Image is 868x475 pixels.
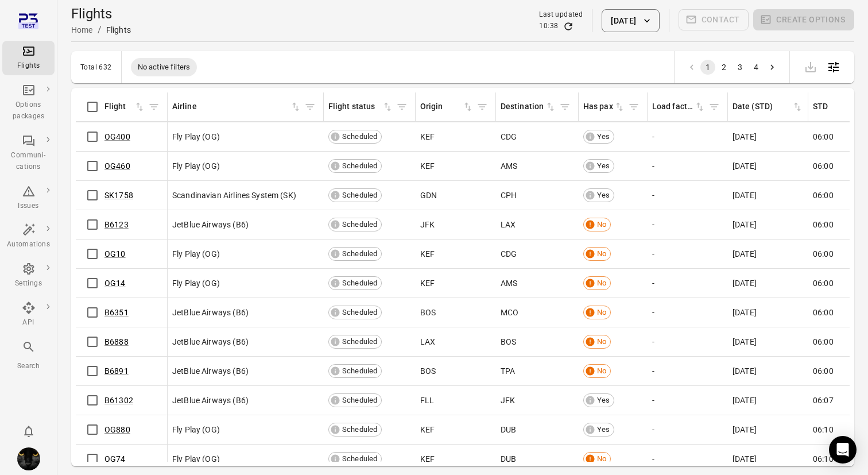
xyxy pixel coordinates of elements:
[749,60,764,75] button: Go to page 4
[799,61,822,72] span: Please make a selection to export
[733,307,757,318] span: [DATE]
[420,160,435,172] span: KEF
[7,150,50,173] div: Communi-cations
[338,395,381,406] span: Scheduled
[420,307,436,318] span: BOS
[474,98,491,115] button: Filter by origin
[172,131,220,142] span: Fly Play (OG)
[822,56,845,79] button: Open table configuration
[145,98,162,115] span: Filter by flight
[813,190,834,201] span: 06:00
[2,181,55,215] a: Issues
[813,424,834,435] span: 06:10
[420,424,435,435] span: KEF
[813,101,866,113] span: STD
[17,447,40,470] img: images
[2,298,55,332] a: API
[733,395,757,406] span: [DATE]
[2,130,55,176] a: Communi-cations
[539,21,558,32] div: 10:38
[593,219,610,230] span: No
[104,161,130,171] a: OG460
[7,278,50,289] div: Settings
[733,190,757,201] span: [DATE]
[104,396,133,405] a: B61302
[501,131,517,142] span: CDG
[104,191,133,200] a: SK1758
[172,160,220,172] span: Fly Play (OG)
[420,101,474,113] div: Sort by origin in ascending order
[813,365,834,377] span: 06:00
[652,190,723,201] div: -
[652,160,723,172] div: -
[172,219,249,230] span: JetBlue Airways (B6)
[420,219,435,230] span: JFK
[765,60,780,75] button: Go to next page
[733,160,757,172] span: [DATE]
[420,395,434,406] span: FLL
[172,307,249,318] span: JetBlue Airways (B6)
[104,101,134,113] div: Flight
[625,98,642,115] span: Filter by has pax
[829,436,857,464] div: Open Intercom Messenger
[13,443,45,475] button: Iris
[7,239,50,250] div: Automations
[652,101,706,113] div: Sort by load factor in ascending order
[420,336,435,347] span: LAX
[813,453,834,465] span: 06:10
[104,308,129,317] a: B6351
[172,101,290,113] div: Airline
[583,101,625,113] div: Sort by has pax in ascending order
[733,336,757,347] span: [DATE]
[301,98,319,115] span: Filter by airline
[501,277,517,289] span: AMS
[7,361,50,372] div: Search
[420,101,462,113] div: Origin
[7,60,50,72] div: Flights
[652,395,723,406] div: -
[71,25,93,34] a: Home
[813,277,834,289] span: 06:00
[813,160,834,172] span: 06:00
[328,101,382,113] div: Flight status
[104,101,145,113] div: Sort by flight in ascending order
[2,41,55,75] a: Flights
[583,101,625,113] span: Has pax
[706,98,723,115] button: Filter by load factor
[583,101,614,113] div: Has pax
[813,395,834,406] span: 06:07
[338,424,381,435] span: Scheduled
[501,307,518,318] span: MCO
[17,420,40,443] button: Notifications
[104,101,145,113] span: Flight
[733,277,757,289] span: [DATE]
[652,101,706,113] span: Load factor
[652,307,723,318] div: -
[420,453,435,465] span: KEF
[733,101,792,113] div: Date (STD)
[501,336,516,347] span: BOS
[679,9,749,32] span: Please make a selection to create communications
[131,61,197,73] span: No active filters
[338,307,381,318] span: Scheduled
[2,258,55,293] a: Settings
[501,190,517,201] span: CPH
[104,337,129,346] a: B6888
[539,9,583,21] div: Last updated
[98,23,102,37] li: /
[593,131,614,142] span: Yes
[813,307,834,318] span: 06:00
[338,219,381,230] span: Scheduled
[328,101,393,113] div: Sort by flight status in ascending order
[813,131,834,142] span: 06:00
[593,190,614,201] span: Yes
[420,131,435,142] span: KEF
[593,395,614,406] span: Yes
[733,424,757,435] span: [DATE]
[501,424,516,435] span: DUB
[563,21,574,32] button: Refresh data
[80,63,112,71] div: Total 632
[652,219,723,230] div: -
[501,160,517,172] span: AMS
